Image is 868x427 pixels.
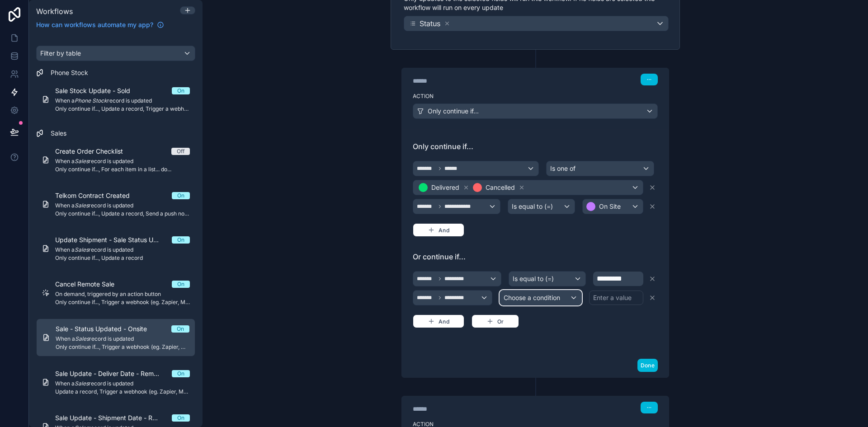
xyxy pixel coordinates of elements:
[404,16,669,31] button: Status
[36,7,73,16] span: Workflows
[486,183,515,192] span: Cancelled
[428,107,479,116] span: Only continue if...
[413,314,464,328] button: And
[472,314,519,328] button: Or
[33,20,168,29] a: How can workflows automate my app?
[593,293,632,302] div: Enter a value
[413,180,643,195] button: DeliveredCancelled
[637,359,658,372] button: Done
[582,199,643,214] button: On Site
[413,93,658,100] label: Action
[508,199,576,214] button: Is equal to (=)
[500,290,582,305] button: Choose a condition
[512,202,553,211] span: Is equal to (=)
[413,251,658,262] span: Or continue if...
[413,141,658,152] span: Only continue if...
[513,274,554,283] span: Is equal to (=)
[599,202,621,211] span: On Site
[413,223,464,237] button: And
[413,103,658,119] button: Only continue if...
[36,20,153,29] span: How can workflows automate my app?
[546,161,654,176] button: Is one of
[420,18,440,29] span: Status
[504,294,560,301] span: Choose a condition
[431,183,459,192] span: Delivered
[509,271,585,286] button: Is equal to (=)
[550,164,576,173] span: Is one of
